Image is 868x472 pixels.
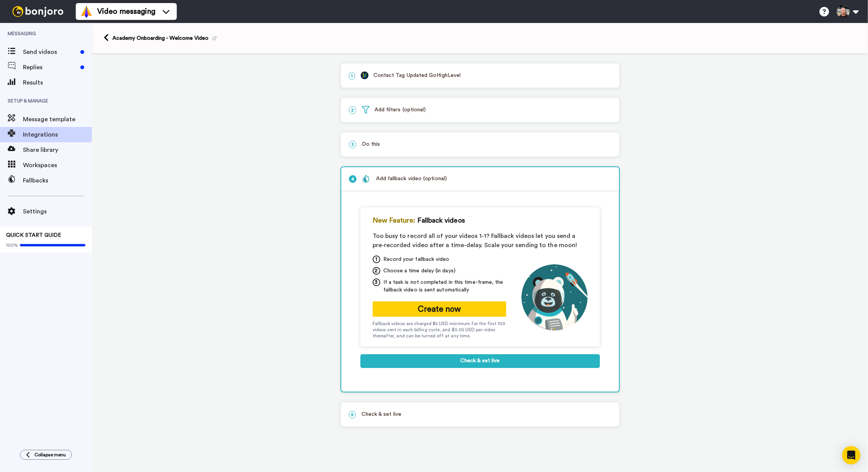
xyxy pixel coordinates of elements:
[20,450,72,460] button: Collapse menu
[349,106,356,114] span: 2
[23,47,77,57] span: Send videos
[34,452,66,458] span: Collapse menu
[373,301,506,317] button: Create now
[349,141,356,148] span: 3
[23,161,92,170] span: Workspaces
[23,78,92,87] span: Results
[349,72,611,80] p: Contact Tag Updated GoHighLevel
[361,72,368,79] img: logo_gohighlevel.png
[97,6,155,17] span: Video messaging
[340,63,620,88] div: 1Contact Tag Updated GoHighLevel
[373,267,380,275] span: 2
[383,256,449,263] span: Record your fallback video
[383,278,506,294] span: If a task is not completed in this time-frame, the fallback video is sent automatically
[383,267,456,275] span: Choose a time delay (in days)
[9,6,67,17] img: bj-logo-header-white.svg
[340,98,620,122] div: 2Add filters (optional)
[842,446,860,464] div: Open Intercom Messenger
[349,106,611,114] p: Add filters (optional)
[417,215,465,226] span: Fallback videos
[349,411,356,418] span: 5
[340,402,620,427] div: 5Check & set live
[362,175,447,183] div: Add fallback video (optional)
[521,264,588,330] img: astronaut-joro.png
[349,140,611,148] p: Do this
[373,231,588,250] div: Too busy to record all of your videos 1-1? Fallback videos let you send a pre-recorded video afte...
[373,215,415,226] span: New Feature:
[112,34,217,42] div: Academy Onboarding - Welcome Video
[23,115,92,124] span: Message template
[373,321,506,339] div: Fallback videos are charged $5 USD minimum for the first 100 videos sent in each billing cycle, a...
[349,72,355,80] span: 1
[373,256,380,263] span: 1
[23,145,92,155] span: Share library
[362,106,370,114] img: filter.svg
[80,5,93,18] img: vm-color.svg
[360,354,600,368] button: Check & set live
[6,233,61,238] span: QUICK START GUIDE
[23,130,92,139] span: Integrations
[340,132,620,157] div: 3Do this
[23,63,77,72] span: Replies
[23,207,92,216] span: Settings
[373,278,380,286] span: 3
[349,175,357,183] span: 4
[23,176,92,185] span: Fallbacks
[6,242,18,248] span: 100%
[349,410,611,418] p: Check & set live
